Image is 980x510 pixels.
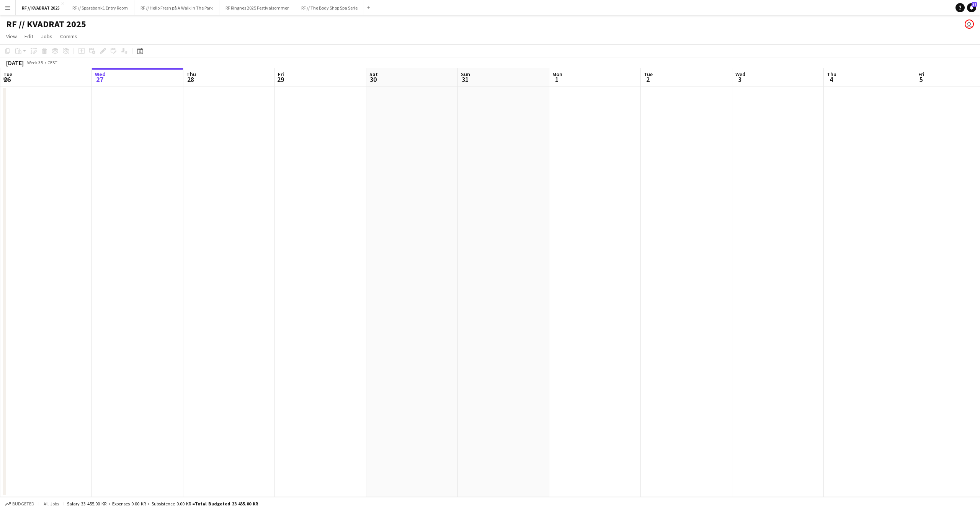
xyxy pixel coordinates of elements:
span: All jobs [42,501,60,507]
span: 29 [277,75,284,84]
span: Fri [278,71,284,78]
span: Tue [3,71,12,78]
span: 4 [826,75,836,84]
a: Jobs [38,31,56,41]
span: Mon [552,71,562,78]
span: View [6,33,17,40]
button: RF // KVADRAT 2025 [16,0,66,15]
span: Comms [60,33,77,40]
span: Total Budgeted 33 455.00 KR [195,501,258,507]
span: Tue [644,71,653,78]
span: 28 [185,75,196,84]
span: Wed [95,71,106,78]
span: Wed [735,71,745,78]
span: Edit [24,33,33,40]
app-user-avatar: Marit Holvik [965,20,974,29]
span: Thu [186,71,196,78]
span: 30 [368,75,378,84]
span: 27 [94,75,106,84]
a: Edit [21,31,36,41]
span: 26 [2,75,12,84]
span: Sun [461,71,470,78]
span: Thu [827,71,836,78]
span: Fri [918,71,924,78]
button: RF // The Body Shop Spa Serie [295,0,364,15]
span: Budgeted [12,501,34,507]
span: 37 [972,2,977,7]
a: Comms [57,31,80,41]
a: View [3,31,20,41]
div: Salary 33 455.00 KR + Expenses 0.00 KR + Subsistence 0.00 KR = [67,501,258,507]
span: 2 [643,75,653,84]
h1: RF // KVADRAT 2025 [6,18,86,30]
button: RF // Sparebank1 Entry Room [66,0,134,15]
span: 3 [734,75,745,84]
div: [DATE] [6,59,24,67]
a: 37 [967,3,976,12]
span: 1 [551,75,562,84]
span: Sat [369,71,378,78]
div: CEST [47,60,57,65]
button: RF // Hello Fresh på A Walk In The Park [134,0,219,15]
span: Week 35 [25,60,44,65]
span: Jobs [41,33,52,40]
span: 5 [917,75,924,84]
span: 31 [460,75,470,84]
button: RF Ringnes 2025 Festivalsommer [219,0,295,15]
button: Budgeted [4,500,36,508]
